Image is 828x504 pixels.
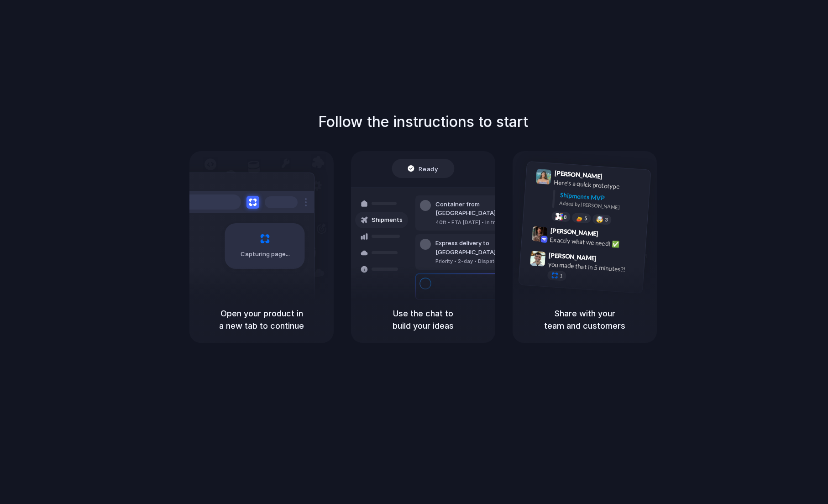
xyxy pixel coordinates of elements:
div: Exactly what we need! ✅ [550,235,641,250]
span: 3 [605,217,608,222]
span: 5 [584,216,587,221]
h5: Share with your team and customers [524,307,646,332]
span: [PERSON_NAME] [550,226,598,239]
div: Express delivery to [GEOGRAPHIC_DATA] [435,239,534,257]
span: 1 [560,273,563,278]
span: Capturing page [241,250,291,259]
div: 40ft • ETA [DATE] • In transit [435,219,534,226]
h5: Use the chat to build your ideas [362,307,484,332]
span: 8 [564,214,567,219]
span: Shipments [372,215,403,225]
div: Priority • 2-day • Dispatched [435,257,534,265]
div: Here's a quick prototype [554,177,645,193]
div: 🤯 [596,216,604,223]
div: Shipments MVP [560,190,644,205]
span: [PERSON_NAME] [549,250,597,263]
span: Ready [419,164,438,173]
div: Container from [GEOGRAPHIC_DATA] [435,200,534,218]
div: Added by [PERSON_NAME] [559,199,643,213]
span: 9:41 AM [605,172,624,183]
span: [PERSON_NAME] [554,168,603,181]
div: you made that in 5 minutes?! [548,259,639,275]
h1: Follow the instructions to start [318,111,528,133]
h5: Open your product in a new tab to continue [200,307,323,332]
span: 9:42 AM [601,230,620,241]
span: 9:47 AM [599,254,618,265]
